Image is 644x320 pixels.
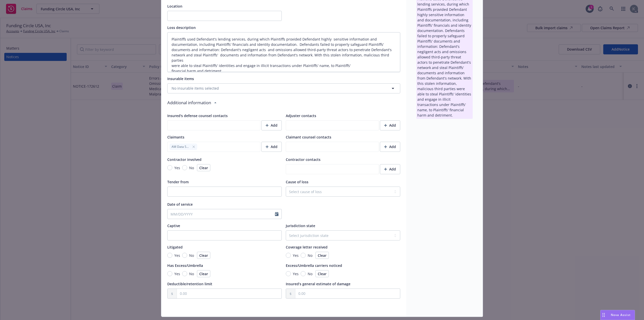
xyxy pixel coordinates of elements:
[189,253,194,258] span: No
[172,86,219,91] span: No insurable items selected
[286,271,291,276] input: Yes
[167,245,183,250] span: Litigated
[286,157,320,162] span: Contractor contacts
[293,253,299,258] span: Yes
[174,165,180,170] span: Yes
[315,252,329,259] button: Clear
[182,165,187,170] input: No
[189,271,194,276] span: No
[182,271,187,276] input: No
[197,270,210,277] button: Clear
[308,253,312,258] span: No
[286,281,350,286] span: Insured’s general estimate of damage
[167,76,194,81] span: Insurable items
[199,165,208,170] span: Clear
[167,165,172,170] input: Yes
[167,253,172,258] input: Yes
[308,271,312,276] span: No
[174,253,180,258] span: Yes
[167,223,180,228] span: Captive
[286,180,308,184] span: Cause of loss
[286,253,291,258] input: Yes
[600,310,607,320] div: Drag to move
[286,135,331,139] span: Claimant counsel contacts
[266,142,277,152] div: Add
[380,164,400,174] button: Add
[167,4,182,9] span: Location
[167,157,202,162] span: Contractor involved
[266,121,277,130] div: Add
[167,83,400,93] button: No insurable items selected
[275,212,278,216] svg: Calendar
[182,253,187,258] input: No
[167,202,193,207] span: Date of service
[261,142,282,152] button: Add
[301,271,306,276] input: No
[197,164,210,171] button: Clear
[197,252,210,259] button: Clear
[600,310,635,320] button: Nova Assist
[315,270,329,277] button: Clear
[167,32,400,72] textarea: Plaintiffs used Defendant's lending services, during which Plaintiffs provided Defendant highly s...
[199,271,208,276] span: Clear
[293,271,299,276] span: Yes
[177,289,281,298] input: 0.00
[167,113,228,118] span: Insured's defense counsel contacts
[286,245,328,250] span: Coverage letter received
[384,142,396,152] div: Add
[295,289,400,298] input: 0.00
[167,95,211,110] div: Additional information
[318,253,327,258] span: Clear
[286,263,342,268] span: Excess/Umbrella carriers noticed
[168,209,275,219] input: MM/DD/YYYY
[167,281,212,286] span: Deductible/retention limit
[189,165,194,170] span: No
[167,180,189,184] span: Tender from
[167,135,184,139] span: Claimants
[167,271,172,276] input: Yes
[174,271,180,276] span: Yes
[318,271,327,276] span: Clear
[301,253,306,258] input: No
[384,121,396,130] div: Add
[199,253,208,258] span: Clear
[286,113,316,118] span: Adjuster contacts
[611,313,631,317] span: Nova Assist
[167,25,196,30] span: Loss description
[384,164,396,174] div: Add
[167,95,400,110] div: Additional information
[380,120,400,130] button: Add
[380,142,400,152] button: Add
[167,263,203,268] span: Has Excess/Umbrella
[261,120,282,130] button: Add
[286,223,315,228] span: Jurisdiction state
[172,145,190,149] span: AM Data Service & [PERSON_NAME]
